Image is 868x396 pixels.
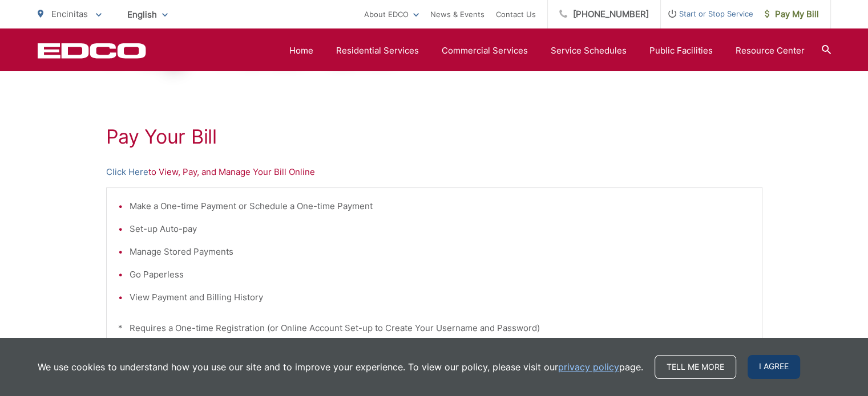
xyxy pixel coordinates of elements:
a: Commercial Services [442,44,528,58]
a: About EDCO [364,7,419,21]
li: Go Paperless [130,268,750,281]
a: EDCD logo. Return to the homepage. [38,43,146,59]
li: Make a One-time Payment or Schedule a One-time Payment [130,199,750,213]
a: Click Here [106,165,148,179]
p: * Requires a One-time Registration (or Online Account Set-up to Create Your Username and Password) [118,321,750,335]
a: Home [289,44,313,58]
span: English [119,5,176,25]
a: privacy policy [558,360,619,374]
a: Public Facilities [649,44,713,58]
a: Tell me more [655,355,736,379]
li: View Payment and Billing History [130,291,750,304]
a: News & Events [430,7,485,21]
a: Residential Services [336,44,419,58]
a: Resource Center [736,44,805,58]
li: Manage Stored Payments [130,245,750,259]
a: Contact Us [496,7,536,21]
span: Encinitas [51,9,88,19]
li: Set-up Auto-pay [130,222,750,236]
span: Pay My Bill [765,7,819,21]
h1: Pay Your Bill [106,125,762,148]
p: We use cookies to understand how you use our site and to improve your experience. To view our pol... [38,360,643,374]
p: to View, Pay, and Manage Your Bill Online [106,165,762,179]
a: Service Schedules [551,44,627,58]
span: I agree [748,355,800,379]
